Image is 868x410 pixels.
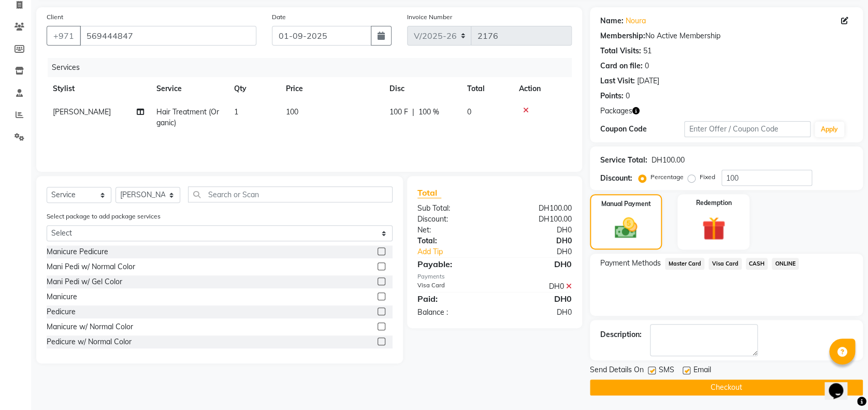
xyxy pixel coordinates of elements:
[693,364,711,377] span: Email
[495,307,580,318] div: DH0
[626,91,630,101] div: 0
[389,107,408,118] span: 100 F
[188,186,393,202] input: Search or Scan
[410,258,495,270] div: Payable:
[272,12,286,22] label: Date
[600,106,632,116] span: Packages
[600,173,632,184] div: Discount:
[47,291,77,302] div: Manicure
[150,77,228,100] th: Service
[495,281,580,292] div: DH0
[280,77,383,100] th: Price
[417,187,441,198] span: Total
[234,107,238,116] span: 1
[80,26,256,46] input: Search by Name/Mobile/Email/Code
[418,107,439,118] span: 100 %
[600,155,647,166] div: Service Total:
[410,292,495,305] div: Paid:
[410,236,495,246] div: Total:
[600,16,624,26] div: Name:
[601,199,651,209] label: Manual Payment
[643,46,652,56] div: 51
[47,212,161,221] label: Select package to add package services
[410,214,495,225] div: Discount:
[48,58,580,77] div: Services
[824,369,858,400] iframe: chat widget
[410,281,495,292] div: Visa Card
[47,261,135,272] div: Mani Pedi w/ Normal Color
[650,172,684,182] label: Percentage
[626,16,646,26] a: Noura
[53,107,111,116] span: [PERSON_NAME]
[156,107,219,127] span: Hair Treatment (Organic)
[708,258,742,270] span: Visa Card
[772,258,799,270] span: ONLINE
[600,91,624,101] div: Points:
[659,364,674,377] span: SMS
[47,321,133,332] div: Manicure w/ Normal Color
[495,292,580,305] div: DH0
[495,225,580,236] div: DH0
[600,61,643,71] div: Card on file:
[412,107,414,118] span: |
[410,203,495,214] div: Sub Total:
[600,31,645,41] div: Membership:
[645,61,649,71] div: 0
[47,246,108,257] div: Manicure Pedicure
[410,225,495,236] div: Net:
[590,379,863,396] button: Checkout
[746,258,768,270] span: CASH
[695,214,733,243] img: _gift.svg
[700,172,715,182] label: Fixed
[410,246,509,257] a: Add Tip
[495,214,580,225] div: DH100.00
[410,307,495,318] div: Balance :
[47,336,132,347] div: Pedicure w/ Normal Color
[600,258,661,269] span: Payment Methods
[815,122,844,137] button: Apply
[47,26,81,46] button: +971
[286,107,298,116] span: 100
[495,203,580,214] div: DH100.00
[47,276,122,287] div: Mani Pedi w/ Gel Color
[665,258,704,270] span: Master Card
[509,246,580,257] div: DH0
[600,31,852,41] div: No Active Membership
[407,12,452,22] label: Invoice Number
[696,198,731,208] label: Redemption
[495,236,580,246] div: DH0
[47,306,76,317] div: Pedicure
[637,76,659,86] div: [DATE]
[600,46,641,56] div: Total Visits:
[417,272,572,281] div: Payments
[600,124,684,135] div: Coupon Code
[495,258,580,270] div: DH0
[600,76,635,86] div: Last Visit:
[467,107,471,116] span: 0
[652,155,685,166] div: DH100.00
[47,77,150,100] th: Stylist
[684,121,810,137] input: Enter Offer / Coupon Code
[47,12,63,22] label: Client
[607,215,644,241] img: _cash.svg
[513,77,572,100] th: Action
[461,77,513,100] th: Total
[228,77,280,100] th: Qty
[590,364,644,377] span: Send Details On
[600,329,642,340] div: Description:
[383,77,461,100] th: Disc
